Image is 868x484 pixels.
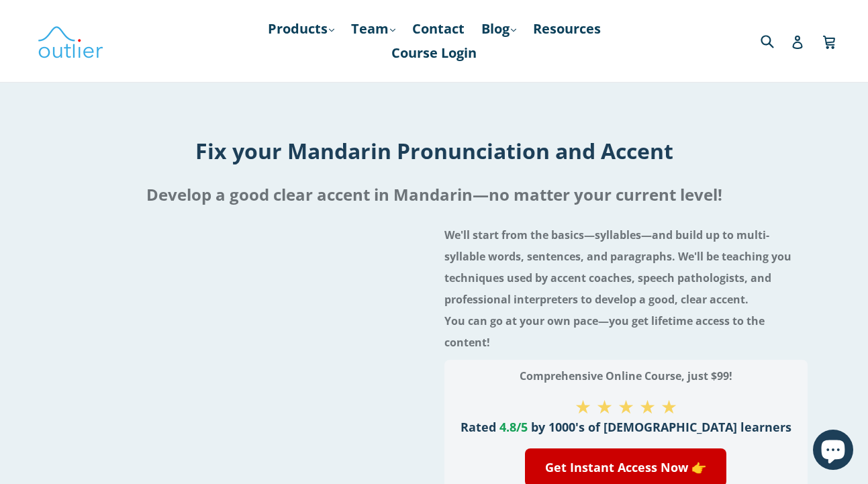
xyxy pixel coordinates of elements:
iframe: Embedded Youtube Video [61,236,424,440]
a: Products [261,17,341,41]
span: by 1000's of [DEMOGRAPHIC_DATA] learners [531,419,791,435]
a: Team [344,17,402,41]
a: Blog [475,17,523,41]
h1: Fix your Mandarin Pronunciation and Accent [46,136,822,165]
input: Search [757,27,794,54]
span: ★ ★ ★ ★ ★ [575,393,677,419]
inbox-online-store-chat: Shopify online store chat [809,430,857,473]
img: Outlier Linguistics [37,21,104,60]
span: 4.8/5 [499,419,528,435]
span: Rated [461,419,496,435]
a: Contact [405,17,471,41]
h4: We'll start from the basics—syllables—and build up to multi-syllable words, sentences, and paragr... [444,224,808,353]
h3: Comprehensive Online Course, just $99! [459,365,793,387]
h2: Develop a good clear accent in Mandarin—no matter your current level! [46,179,822,211]
a: Course Login [385,41,483,65]
a: Resources [526,17,608,41]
